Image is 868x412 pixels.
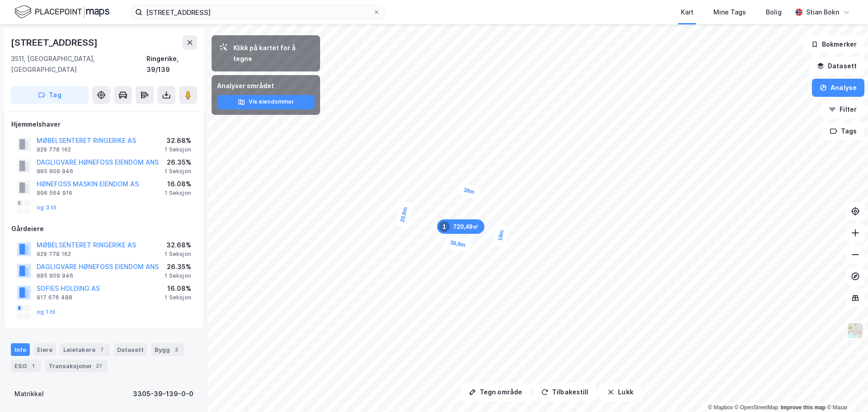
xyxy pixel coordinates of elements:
[165,251,191,258] div: 1 Seksjon
[713,7,746,18] div: Mine Tags
[172,345,181,354] div: 2
[461,383,530,401] button: Tegn område
[11,53,146,75] div: 3511, [GEOGRAPHIC_DATA], [GEOGRAPHIC_DATA]
[165,157,191,168] div: 26.35%
[823,369,868,412] div: Kontrollprogram for chat
[599,383,641,401] button: Lukk
[439,221,450,232] div: 1
[165,179,191,189] div: 16.08%
[165,272,191,279] div: 1 Seksjon
[681,7,693,18] div: Kart
[142,5,373,19] input: Søk på adresse, matrikkel, gårdeiere, leietakere eller personer
[14,388,44,399] div: Matrikkel
[444,235,472,252] div: Map marker
[37,189,72,197] div: 996 564 916
[457,182,481,199] div: Map marker
[821,100,864,118] button: Filter
[823,369,868,412] iframe: Chat Widget
[233,43,313,64] div: Klikk på kartet for å tegne
[14,4,109,20] img: logo.f888ab2527a4732fd821a326f86c7f29.svg
[812,79,864,97] button: Analyse
[395,200,413,229] div: Map marker
[151,343,184,356] div: Bygg
[94,361,104,370] div: 27
[37,251,71,258] div: 929 778 162
[165,240,191,251] div: 32.68%
[11,35,99,50] div: [STREET_ADDRESS]
[847,322,864,339] img: Z
[781,404,826,411] a: Improve this map
[11,86,89,104] button: Tag
[533,383,596,401] button: Tilbakestill
[437,219,485,234] div: Map marker
[37,146,71,153] div: 929 778 162
[165,294,191,301] div: 1 Seksjon
[165,135,191,146] div: 32.68%
[217,95,315,109] button: Vis eiendommer
[37,294,72,301] div: 917 676 488
[217,81,315,91] div: Analyser området
[165,189,191,197] div: 1 Seksjon
[708,404,733,411] a: Mapbox
[766,7,782,18] div: Bolig
[97,345,106,354] div: 7
[11,343,30,356] div: Info
[45,360,108,372] div: Transaksjoner
[37,168,73,175] div: 985 909 946
[113,343,147,356] div: Datasett
[11,119,197,130] div: Hjemmelshaver
[28,361,38,370] div: 1
[37,272,73,279] div: 985 909 946
[133,388,193,399] div: 3305-39-139-0-0
[165,283,191,294] div: 16.08%
[11,360,41,372] div: ESG
[33,343,56,356] div: Eiere
[806,7,839,18] div: Stian Bokn
[809,57,864,75] button: Datasett
[146,53,197,75] div: Ringerike, 39/139
[165,261,191,272] div: 26.35%
[822,122,864,140] button: Tags
[803,35,864,53] button: Bokmerker
[165,168,191,175] div: 1 Seksjon
[60,343,110,356] div: Leietakere
[165,146,191,153] div: 1 Seksjon
[735,404,778,411] a: OpenStreetMap
[493,223,509,247] div: Map marker
[11,223,197,234] div: Gårdeiere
